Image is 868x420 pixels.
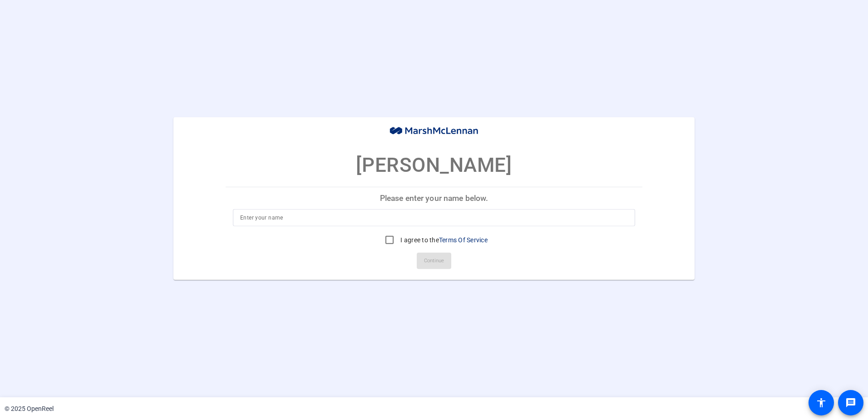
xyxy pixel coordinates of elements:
[389,126,479,136] img: company-logo
[356,150,512,180] p: [PERSON_NAME]
[399,235,488,245] label: I agree to the
[240,212,628,223] input: Enter your name
[816,397,827,408] mat-icon: accessibility
[226,187,642,209] p: Please enter your name below.
[439,236,488,244] a: Terms Of Service
[845,397,856,408] mat-icon: message
[5,404,54,414] div: © 2025 OpenReel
